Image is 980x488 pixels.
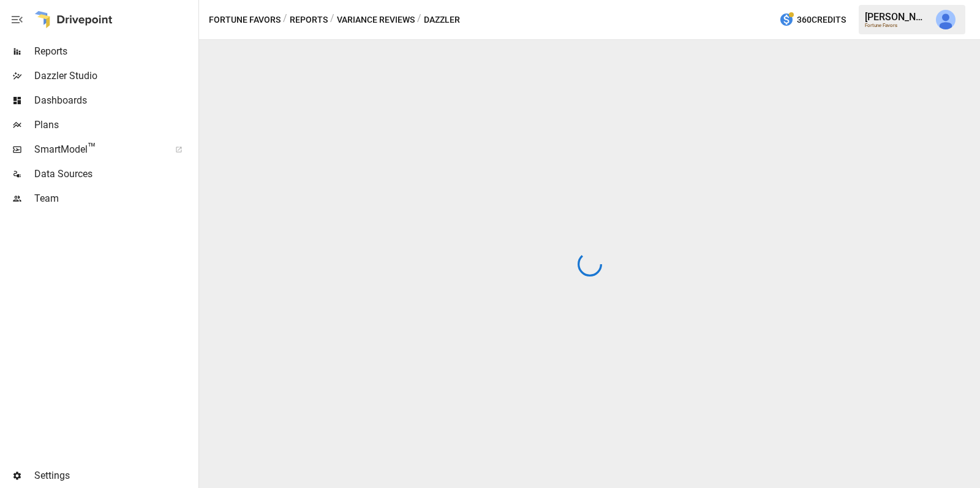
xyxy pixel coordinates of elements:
span: Data Sources [34,167,196,181]
div: / [417,12,421,28]
span: SmartModel [34,142,162,157]
img: Julie Wilton [936,10,956,29]
button: Fortune Favors [209,12,281,28]
button: Reports [290,12,328,28]
span: ™ [88,140,96,156]
button: Variance Reviews [337,12,415,28]
span: Settings [34,468,196,483]
div: / [330,12,334,28]
button: Julie Wilton [929,2,963,37]
span: Plans [34,118,196,132]
span: 360 Credits [797,12,846,28]
span: Team [34,191,196,206]
button: 360Credits [774,9,851,31]
span: Dazzler Studio [34,69,196,83]
div: Fortune Favors [865,23,929,28]
span: Dashboards [34,93,196,108]
div: [PERSON_NAME] [865,11,929,23]
div: / [283,12,287,28]
span: Reports [34,44,196,59]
